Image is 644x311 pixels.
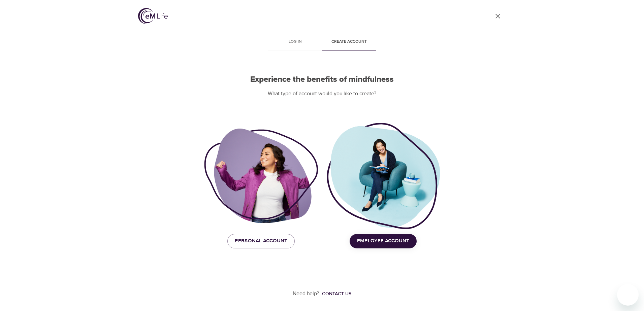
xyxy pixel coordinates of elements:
[326,38,372,45] span: Create account
[617,284,639,306] iframe: Button to launch messaging window
[227,234,295,248] button: Personal Account
[357,237,409,245] span: Employee Account
[272,38,318,45] span: Log in
[319,290,351,297] a: Contact us
[204,75,440,84] h2: Experience the benefits of mindfulness
[138,8,168,24] img: logo
[490,8,506,24] a: close
[350,234,417,248] button: Employee Account
[293,290,319,298] p: Need help?
[322,290,351,297] div: Contact us
[204,90,440,98] p: What type of account would you like to create?
[235,237,287,245] span: Personal Account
